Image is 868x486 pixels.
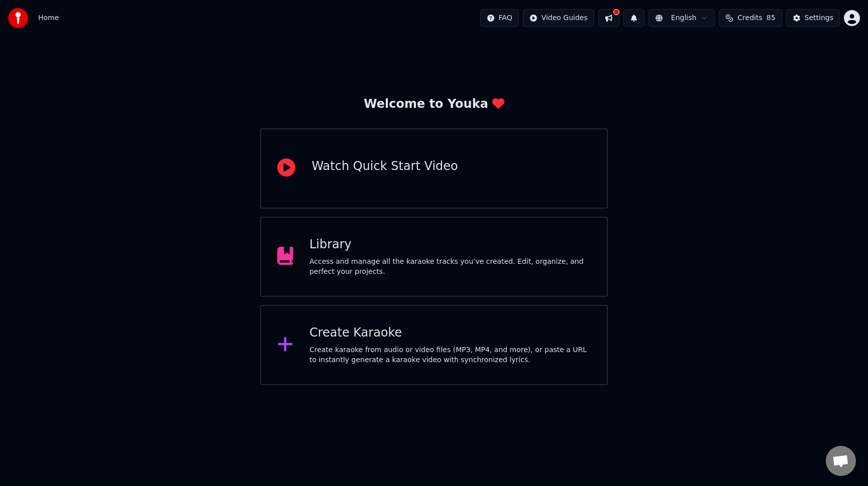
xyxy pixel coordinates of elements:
nav: breadcrumb [38,13,59,23]
img: youka [8,8,28,28]
div: Access and manage all the karaoke tracks you’ve created. Edit, organize, and perfect your projects. [309,257,591,277]
span: 85 [767,13,776,23]
div: Create karaoke from audio or video files (MP3, MP4, and more), or paste a URL to instantly genera... [309,345,591,365]
div: Welcome to Youka [364,96,504,112]
button: Credits85 [719,9,782,27]
div: Library [309,237,591,253]
div: Watch Quick Start Video [311,158,458,175]
span: Home [38,13,59,23]
button: Video Guides [523,9,594,27]
div: Create Karaoke [309,325,591,341]
button: Settings [786,9,840,27]
span: Credits [737,13,762,23]
div: Open chat [826,446,856,476]
div: Settings [805,13,833,23]
button: FAQ [480,9,519,27]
